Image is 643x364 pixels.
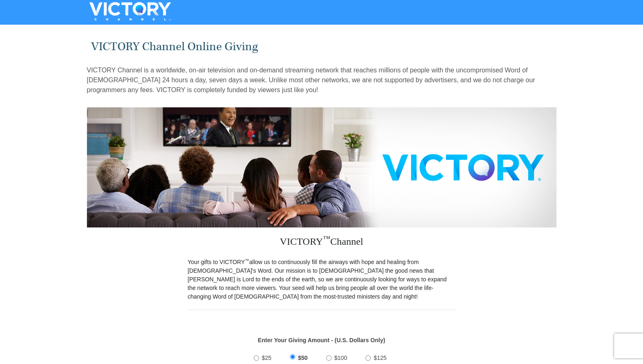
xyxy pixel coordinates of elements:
[87,65,556,95] p: VICTORY Channel is a worldwide, on-air television and on-demand streaming network that reaches mi...
[374,355,386,361] span: $125
[188,258,456,301] p: Your gifts to VICTORY allow us to continuously fill the airways with hope and healing from [DEMOG...
[79,2,182,21] img: VICTORYTHON - VICTORY Channel
[298,355,308,361] span: $50
[262,355,271,361] span: $25
[258,337,385,343] strong: Enter Your Giving Amount - (U.S. Dollars Only)
[323,234,330,243] sup: ™
[245,258,250,263] sup: ™
[334,355,347,361] span: $100
[91,40,552,53] h1: VICTORY Channel Online Giving
[188,227,456,258] h3: VICTORY Channel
